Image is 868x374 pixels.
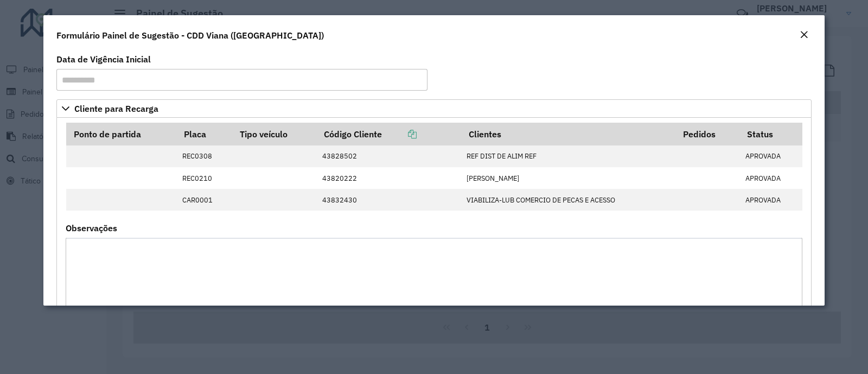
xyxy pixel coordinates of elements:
[739,145,802,167] td: APROVADA
[317,189,461,211] td: 43832430
[739,167,802,189] td: APROVADA
[56,99,812,118] a: Cliente para Recarga
[66,123,177,145] th: Ponto de partida
[233,123,317,145] th: Tipo veículo
[461,167,676,189] td: [PERSON_NAME]
[74,104,158,113] span: Cliente para Recarga
[317,145,461,167] td: 43828502
[56,53,151,66] label: Data de Vigência Inicial
[676,123,739,145] th: Pedidos
[461,189,676,211] td: VIABILIZA-LUB COMERCIO DE PECAS E ACESSO
[66,221,117,234] label: Observações
[800,30,808,39] em: Fechar
[317,167,461,189] td: 43820222
[739,123,802,145] th: Status
[56,29,324,42] h4: Formulário Painel de Sugestão - CDD Viana ([GEOGRAPHIC_DATA])
[739,189,802,211] td: APROVADA
[176,167,232,189] td: REC0210
[461,145,676,167] td: REF DIST DE ALIM REF
[176,145,232,167] td: REC0308
[461,123,676,145] th: Clientes
[382,129,417,140] a: Copiar
[317,123,461,145] th: Código Cliente
[176,123,232,145] th: Placa
[796,28,812,42] button: Close
[176,189,232,211] td: CAR0001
